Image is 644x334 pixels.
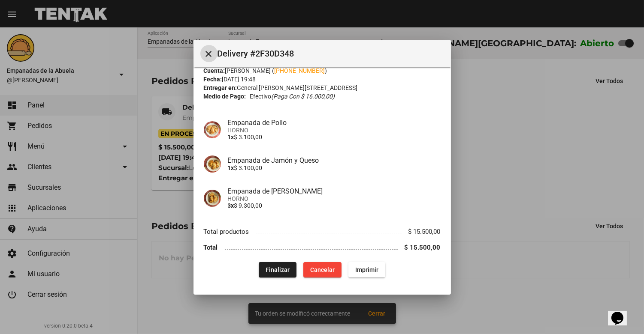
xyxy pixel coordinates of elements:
strong: Entregar en: [204,84,237,91]
strong: Cuenta: [204,67,225,74]
h4: Empanada de Jamón y Queso [228,156,441,164]
span: Delivery #2F30D348 [218,47,444,60]
span: HORNO [228,195,441,202]
mat-icon: Cerrar [204,49,214,59]
span: Efectivo [250,92,335,101]
img: 72c15bfb-ac41-4ae4-a4f2-82349035ab42.jpg [204,155,221,173]
b: 3x [228,202,234,209]
li: Total $ 15.500,00 [204,239,441,255]
p: $ 3.100,00 [228,134,441,140]
button: Imprimir [348,262,385,277]
div: General [PERSON_NAME][STREET_ADDRESS] [204,83,441,92]
img: f753fea7-0f09-41b3-9a9e-ddb84fc3b359.jpg [204,190,221,207]
span: Imprimir [355,266,378,273]
p: $ 9.300,00 [228,202,441,209]
button: Cerrar [200,45,218,62]
b: 1x [228,164,234,171]
strong: Fecha: [204,76,222,83]
li: Total productos $ 15.500,00 [204,224,441,240]
span: Finalizar [266,266,290,273]
b: 1x [228,134,234,140]
h4: Empanada de Pollo [228,119,441,127]
img: 10349b5f-e677-4e10-aec3-c36b893dfd64.jpg [204,121,221,138]
iframe: chat widget [608,300,635,325]
p: $ 3.100,00 [228,164,441,171]
strong: Medio de Pago: [204,92,246,101]
button: Cancelar [303,262,342,277]
div: [DATE] 19:48 [204,75,441,83]
i: (Paga con $ 16.000,00) [271,93,335,100]
button: Finalizar [259,262,296,277]
span: Cancelar [310,266,335,273]
a: [PHONE_NUMBER] [275,67,325,74]
h4: Empanada de [PERSON_NAME] [228,187,441,195]
span: HORNO [228,127,441,134]
div: [PERSON_NAME] ( ) [204,66,441,75]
